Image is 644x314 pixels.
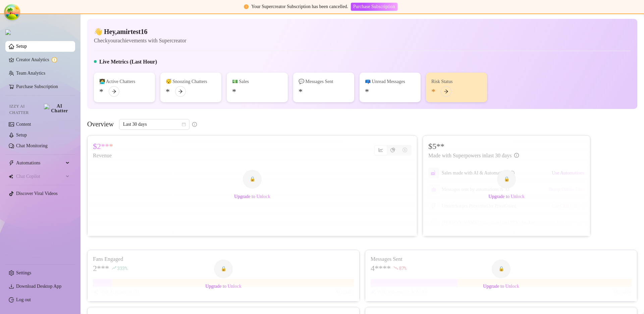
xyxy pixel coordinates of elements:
div: 🔒 [492,260,511,278]
span: Izzy AI Chatter [9,103,41,116]
a: Chat Monitoring [16,143,48,148]
div: 😴 Snoozing Chatters [166,78,216,85]
span: Download Desktop App [16,284,61,289]
div: 💵 Sales [232,78,282,85]
span: Upgrade to Unlock [205,284,241,289]
a: Creator Analytics exclamation-circle [16,54,70,65]
span: info-circle [192,122,197,127]
div: 👩‍💻 Active Chatters [99,78,150,85]
span: arrow-right [444,89,448,94]
a: Discover Viral Videos [16,191,58,196]
span: arrow-right [112,89,116,94]
h4: 👋 Hey, amirtest16 [94,27,186,36]
button: Upgrade to Unlock [478,281,524,292]
article: Check your achievements with Supercreator [94,36,186,45]
span: exclamation-circle [244,4,249,9]
span: Chat Copilot [16,171,64,182]
span: Upgrade to Unlock [488,194,524,199]
a: Purchase Subscription [351,4,397,9]
a: Team Analytics [16,71,45,76]
a: Settings [16,270,31,275]
h5: Live Metrics (Last Hour) [99,58,157,66]
span: arrow-right [178,89,183,94]
span: Your Supercreator Subscription has been cancelled. [251,4,348,9]
div: 💬 Messages Sent [299,78,349,85]
span: Upgrade to Unlock [234,194,270,199]
span: download [9,284,14,289]
div: 🔒 [497,170,516,189]
a: Setup [16,132,27,138]
article: Overview [87,119,114,129]
span: calendar [182,122,186,126]
span: Last 30 days [123,119,185,129]
div: Risk Status [431,78,482,85]
div: 🔒 [243,170,262,189]
img: Chat Copilot [9,174,13,179]
span: Upgrade to Unlock [483,284,519,289]
button: Upgrade to Unlock [229,191,275,202]
div: 📪 Unread Messages [365,78,415,85]
img: logo.svg [5,30,11,35]
a: Content [16,122,31,127]
button: Upgrade to Unlock [200,281,247,292]
span: Automations [16,158,64,168]
a: Log out [16,297,31,302]
span: thunderbolt [9,160,14,166]
span: Purchase Subscription [353,4,395,9]
button: Upgrade to Unlock [483,191,530,202]
img: AI Chatter [44,104,70,113]
button: Purchase Subscription [351,3,397,11]
div: 🔒 [214,260,233,278]
a: Setup [16,44,27,49]
button: Open Tanstack query devtools [5,5,19,19]
a: Purchase Subscription [16,84,58,89]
